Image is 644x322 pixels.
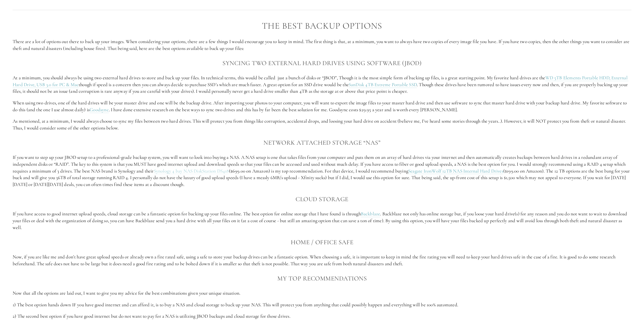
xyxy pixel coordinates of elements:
[13,58,631,68] h3: Syncing two external hard drives using software (JBOD)
[13,138,631,148] h3: Network Attached Storage “NAS”
[13,313,631,320] p: 2) The second best option if you have good internet but do not want to pay for a NAS is utilizing...
[13,301,631,308] p: 1) The best option hands down IF you have good internet and can afford it, is to buy a NAS and cl...
[349,82,417,88] a: SanDisk 4TB Extreme Portable SSD
[90,107,109,113] a: Goodsync
[13,211,631,231] p: If you have access to good internet upload speeds, cloud storage can be a fantastic option for ba...
[13,237,631,247] h3: Home / Office Safe
[13,74,631,95] p: At a minimum, you should always be using two external hard drives to store and back up your files...
[13,154,631,188] p: If you want to step up your JBOD setup to a professional-grade backup system, you will want to lo...
[408,168,503,174] a: Seagate IronWolf 12TB NAS Internal Hard Drives
[13,38,631,52] p: There are a lot of options out there to back up your images. When considering your options, there...
[13,21,631,31] h2: The Best Backup Options
[13,273,631,283] h3: My Top Recommendations
[154,168,229,174] a: Synology 4 bay NAS DiskStation DS418
[361,211,380,217] a: Backblaze
[13,290,631,297] p: Now that all the options are laid out, I want to give you my advice for the best combinations giv...
[13,100,631,113] p: When using two drives, one of the hard drives will be your master drive and one will be the backu...
[13,118,631,131] p: As mentioned, at a minimum, I would always choose to sync my files between two hard drives. This ...
[13,254,631,267] p: Now, if you are like me and don’t have great upload speeds or already own a fire rated safe, usin...
[13,194,631,204] h3: Cloud Storage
